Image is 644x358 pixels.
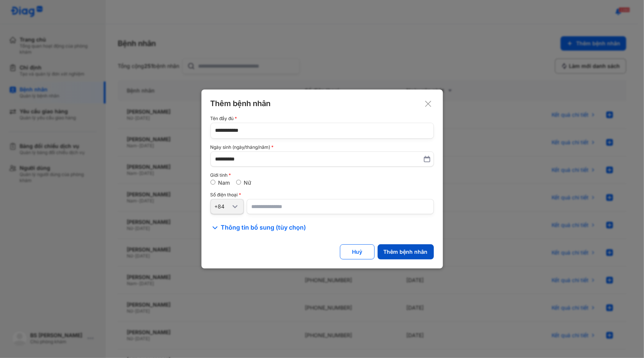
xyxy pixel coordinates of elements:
[244,179,252,186] label: Nữ
[340,244,375,259] button: Huỷ
[211,173,434,178] div: Giới tính
[211,99,434,108] div: Thêm bệnh nhân
[378,244,434,259] button: Thêm bệnh nhân
[218,179,230,186] label: Nam
[384,248,428,255] div: Thêm bệnh nhân
[215,203,231,210] div: +84
[211,116,434,121] div: Tên đầy đủ
[211,192,434,198] div: Số điện thoại
[221,223,306,232] span: Thông tin bổ sung (tùy chọn)
[211,145,434,150] div: Ngày sinh (ngày/tháng/năm)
